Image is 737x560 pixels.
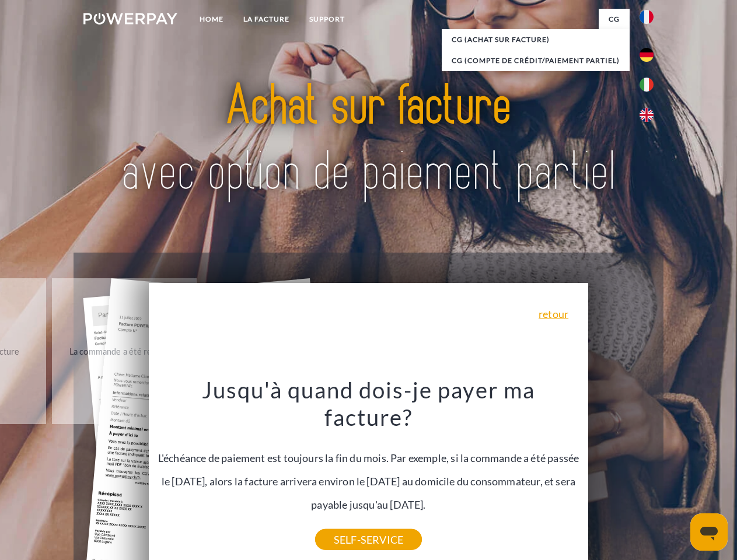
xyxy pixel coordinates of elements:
[156,376,582,540] div: L'échéance de paiement est toujours la fin du mois. Par exemple, si la commande a été passée le [...
[315,529,422,550] a: SELF-SERVICE
[442,29,630,50] a: CG (achat sur facture)
[299,9,355,30] a: Support
[640,108,654,122] img: en
[640,10,654,24] img: fr
[190,9,233,30] a: Home
[83,13,177,24] img: logo-powerpay-white.svg
[111,56,626,223] img: title-powerpay_fr.svg
[233,9,299,30] a: LA FACTURE
[690,513,728,551] iframe: Bouton de lancement de la fenêtre de messagerie
[59,343,190,359] div: La commande a été renvoyée
[156,376,582,432] h3: Jusqu'à quand dois-je payer ma facture?
[640,78,654,92] img: it
[640,48,654,62] img: de
[539,309,568,319] a: retour
[599,9,630,30] a: CG
[442,50,630,71] a: CG (Compte de crédit/paiement partiel)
